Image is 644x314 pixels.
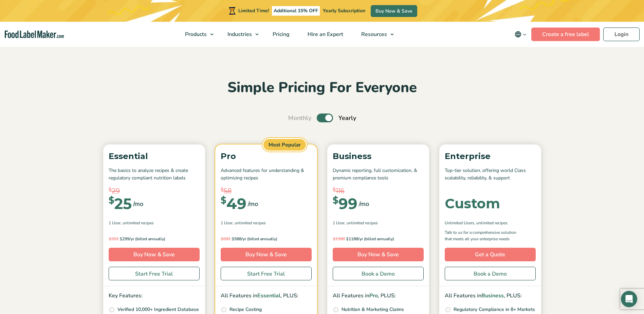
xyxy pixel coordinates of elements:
p: Recipe Costing [229,306,262,313]
a: Buy Now & Save [371,5,417,17]
a: Book a Demo [445,267,536,280]
a: Pricing [264,22,297,47]
span: Products [183,31,207,38]
del: 1398 [333,236,345,242]
span: Hire an Expert [306,31,344,38]
span: $ [109,196,114,205]
span: $ [232,236,234,241]
a: Hire an Expert [299,22,351,47]
a: Login [603,28,640,41]
a: Buy Now & Save [333,248,424,261]
div: 99 [333,196,357,211]
p: Verified 10,000+ Ingredient Database [117,306,199,313]
div: 25 [109,196,132,211]
span: $ [346,236,349,241]
span: Additional 15% OFF [272,6,320,16]
a: Products [176,22,217,47]
a: Industries [219,22,262,47]
span: $ [221,186,224,194]
p: 588/yr (billed annually) [221,235,312,242]
span: Most Popular [262,138,307,152]
span: $ [333,186,336,194]
span: Pro [369,292,378,299]
p: Regulatory Compliance in 8+ Markets [454,306,535,313]
label: Toggle [317,114,333,122]
p: Business [333,150,424,163]
a: Get a Quote [445,248,536,261]
span: Industries [225,31,253,38]
p: Top-tier solution, offering world Class scalability, reliability, & support [445,167,536,182]
a: Book a Demo [333,267,424,280]
div: 49 [221,196,246,211]
span: , Unlimited Recipes [345,220,378,226]
p: Enterprise [445,150,536,163]
span: Pricing [271,31,290,38]
p: Essential [109,150,200,163]
div: Custom [445,197,500,210]
p: All Features in , PLUS: [445,292,536,300]
span: /mo [248,199,258,209]
span: 1 User [333,220,345,226]
p: Dynamic reporting, full customization, & premium compliance tools [333,167,424,182]
span: Resources [359,31,388,38]
span: Unlimited Users [445,220,474,226]
p: 299/yr (billed annually) [109,235,200,242]
span: 116 [336,186,345,196]
p: All Features in , PLUS: [333,292,424,300]
p: Nutrition & Marketing Claims [342,306,404,313]
span: Monthly [288,114,311,123]
span: , Unlimited Recipes [233,220,266,226]
a: Resources [352,22,397,47]
span: $ [109,186,112,194]
del: 352 [109,236,118,242]
span: Business [481,292,504,299]
span: $ [333,196,338,205]
span: $ [333,236,335,241]
del: 692 [221,236,231,242]
span: $ [119,236,122,241]
span: 1 User [221,220,233,226]
a: Start Free Trial [221,267,312,280]
a: Start Free Trial [109,267,200,280]
p: Pro [221,150,312,163]
span: , Unlimited Recipes [121,220,154,226]
span: /mo [359,199,369,209]
span: Essential [257,292,280,299]
p: All Features in , PLUS: [221,292,312,300]
span: 58 [224,186,232,196]
span: $ [221,236,223,241]
span: Yearly Subscription [323,7,365,14]
p: 1188/yr (billed annually) [333,235,424,242]
div: Open Intercom Messenger [621,291,637,307]
span: Limited Time! [238,7,269,14]
a: Buy Now & Save [221,248,312,261]
span: $ [221,196,226,205]
span: , Unlimited Recipes [474,220,508,226]
span: /mo [133,199,143,209]
p: Key Features: [109,292,200,300]
p: The basics to analyze recipes & create regulatory compliant nutrition labels [109,167,200,182]
a: Buy Now & Save [109,248,200,261]
h2: Simple Pricing For Everyone [100,78,545,97]
p: Talk to us for a comprehensive solution that meets all your enterprise needs [445,229,523,242]
span: 29 [112,186,120,196]
span: 1 User [109,220,121,226]
span: Yearly [338,114,356,123]
span: $ [109,236,111,241]
a: Create a free label [531,28,600,41]
p: Advanced features for understanding & optimizing recipes [221,167,312,182]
